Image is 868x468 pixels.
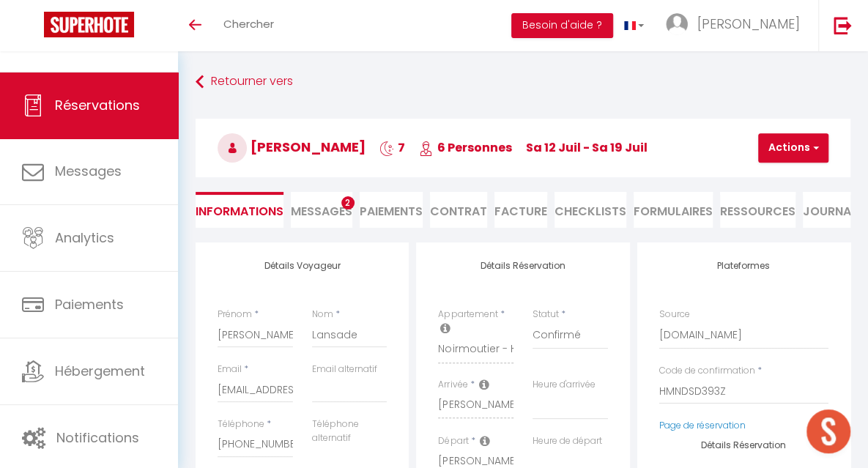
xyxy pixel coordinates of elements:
[218,261,387,271] h4: Détails Voyageur
[419,139,512,156] span: 6 Personnes
[803,192,857,228] li: Journal
[511,13,613,38] button: Besoin d'aide ?
[438,261,607,271] h4: Détails Réservation
[341,196,355,209] span: 2
[659,419,746,431] a: Page de réservation
[44,12,134,37] img: Super Booking
[196,69,850,95] a: Retourner vers
[659,440,828,450] h4: Détails Réservation
[806,409,850,453] div: Ouvrir le chat
[218,138,366,156] span: [PERSON_NAME]
[312,363,377,376] label: Email alternatif
[218,308,252,322] label: Prénom
[55,295,124,313] span: Paiements
[659,364,755,378] label: Code de confirmation
[379,139,405,156] span: 7
[218,363,242,376] label: Email
[438,308,497,322] label: Appartement
[55,229,114,247] span: Analytics
[659,261,828,271] h4: Plateformes
[494,192,547,228] li: Facture
[430,192,487,228] li: Contrat
[55,362,145,380] span: Hébergement
[223,16,274,31] span: Chercher
[634,192,713,228] li: FORMULAIRES
[533,378,596,392] label: Heure d'arrivée
[834,16,852,34] img: logout
[55,162,122,180] span: Messages
[758,133,828,163] button: Actions
[438,434,468,448] label: Départ
[720,192,795,228] li: Ressources
[438,378,467,392] label: Arrivée
[533,434,602,448] label: Heure de départ
[196,192,283,228] li: Informations
[554,192,626,228] li: CHECKLISTS
[360,192,423,228] li: Paiements
[56,428,139,447] span: Notifications
[697,15,800,33] span: [PERSON_NAME]
[291,203,352,220] span: Messages
[659,308,690,322] label: Source
[312,308,333,322] label: Nom
[666,13,688,35] img: ...
[55,96,140,114] span: Réservations
[312,417,387,445] label: Téléphone alternatif
[218,417,264,431] label: Téléphone
[533,308,559,322] label: Statut
[526,139,648,156] span: Sa 12 Juil - Sa 19 Juil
